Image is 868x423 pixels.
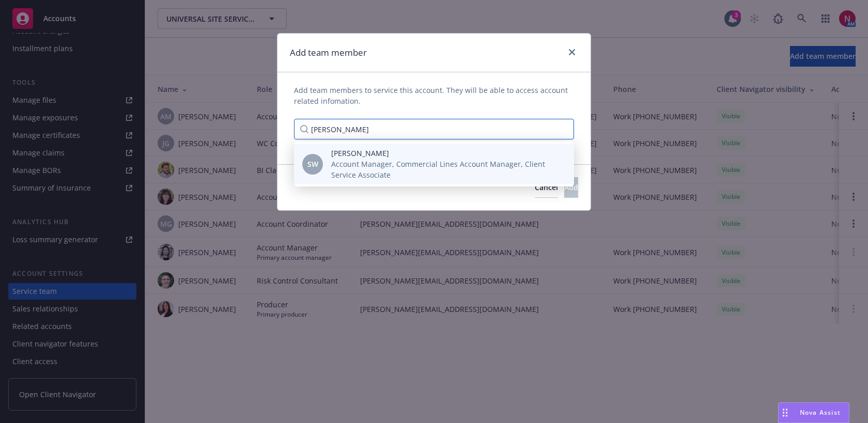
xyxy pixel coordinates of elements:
[778,402,849,423] button: Nova Assist
[307,159,318,169] span: SW
[800,408,841,417] span: Nova Assist
[294,144,574,184] div: SW[PERSON_NAME]Account Manager, Commercial Lines Account Manager, Client Service Associate
[779,403,792,422] div: Drag to move
[331,159,557,180] span: Account Manager, Commercial Lines Account Manager, Client Service Associate
[566,46,578,58] a: close
[535,177,558,198] button: Cancel
[564,182,578,192] span: Add
[331,148,557,159] span: [PERSON_NAME]
[294,85,574,106] span: Add team members to service this account. They will be able to access account related infomation.
[564,177,578,198] button: Add
[290,46,367,59] h1: Add team member
[535,182,558,192] span: Cancel
[294,119,574,139] input: Type a name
